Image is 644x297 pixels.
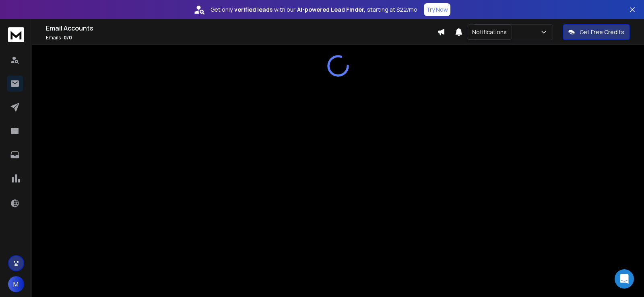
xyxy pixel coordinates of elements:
[467,25,512,40] div: Notifications
[46,23,437,33] h1: Email Accounts
[8,276,24,292] button: M
[46,35,437,41] p: Emails :
[424,3,450,16] button: Try Now
[234,6,272,14] strong: verified leads
[580,28,624,36] p: Get Free Credits
[8,27,24,42] img: logo
[563,24,630,40] button: Get Free Credits
[211,6,417,14] p: Get only with our starting at $22/mo
[426,6,448,14] p: Try Now
[64,34,72,41] span: 0 / 0
[615,269,634,289] div: Open Intercom Messenger
[297,6,365,14] strong: AI-powered Lead Finder,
